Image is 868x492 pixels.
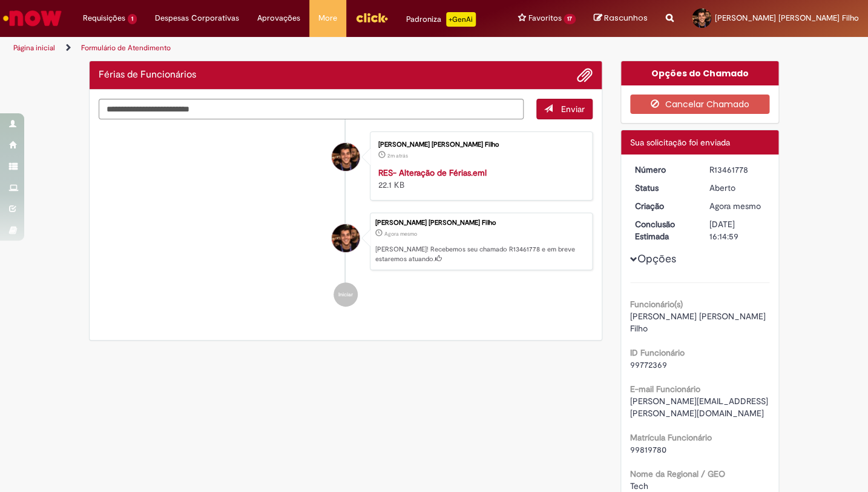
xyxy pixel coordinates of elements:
span: 17 [564,14,576,24]
a: Formulário de Atendimento [81,43,171,53]
span: 99772369 [630,359,667,370]
div: 29/08/2025 11:14:56 [709,200,765,212]
div: [PERSON_NAME] [PERSON_NAME] Filho [378,141,580,148]
span: Agora mesmo [709,201,760,211]
span: Requisições [83,12,125,24]
time: 29/08/2025 11:14:56 [709,201,760,211]
span: [PERSON_NAME] [PERSON_NAME] Filho [715,13,859,23]
span: Despesas Corporativas [155,12,239,24]
button: Enviar [536,99,593,119]
b: ID Funcionário [630,347,685,358]
div: [DATE] 16:14:59 [709,218,765,242]
b: Matrícula Funcionário [630,432,712,443]
span: 2m atrás [387,152,408,159]
h2: Férias de Funcionários Histórico de tíquete [99,70,196,81]
span: 1 [128,14,137,24]
b: E-mail Funcionário [630,384,700,394]
ul: Trilhas de página [9,37,570,59]
div: 22.1 KB [378,167,580,191]
time: 29/08/2025 11:12:33 [387,152,408,159]
li: Fernando Antonio Chaves De Melo Filho [99,213,593,271]
span: Rascunhos [604,12,648,24]
div: R13461778 [709,164,765,176]
dt: Número [626,164,700,176]
dt: Criação [626,200,700,212]
div: [PERSON_NAME] [PERSON_NAME] Filho [375,219,586,227]
dt: Status [626,182,700,194]
span: [PERSON_NAME][EMAIL_ADDRESS][PERSON_NAME][DOMAIN_NAME] [630,396,768,419]
span: Enviar [561,104,585,115]
textarea: Digite sua mensagem aqui... [99,99,524,119]
button: Cancelar Chamado [630,95,770,114]
img: ServiceNow [1,6,64,30]
button: Adicionar anexos [577,67,593,83]
span: Aprovações [257,12,300,24]
time: 29/08/2025 11:14:56 [384,230,417,238]
span: Agora mesmo [384,230,417,238]
span: Sua solicitação foi enviada [630,137,730,148]
span: [PERSON_NAME] [PERSON_NAME] Filho [630,311,768,334]
span: Favoritos [528,12,561,24]
img: click_logo_yellow_360x200.png [355,8,388,27]
a: RES- Alteração de Férias.eml [378,167,487,178]
a: Página inicial [13,43,55,53]
div: Fernando Antonio Chaves De Melo Filho [332,224,360,252]
a: Rascunhos [594,13,648,24]
span: 99819780 [630,444,666,455]
b: Nome da Regional / GEO [630,468,725,479]
div: Opções do Chamado [621,61,779,85]
dt: Conclusão Estimada [626,218,700,242]
b: Funcionário(s) [630,299,683,310]
div: Padroniza [406,12,476,27]
p: +GenAi [446,12,476,27]
p: [PERSON_NAME]! Recebemos seu chamado R13461778 e em breve estaremos atuando. [375,245,586,264]
div: Fernando Antonio Chaves De Melo Filho [332,143,360,171]
span: More [318,12,337,24]
ul: Histórico de tíquete [99,119,593,319]
div: Aberto [709,182,765,194]
span: Tech [630,480,648,491]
